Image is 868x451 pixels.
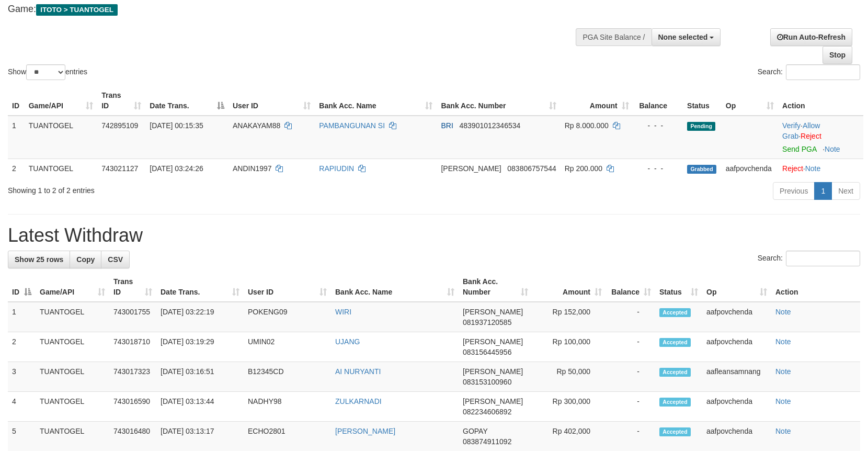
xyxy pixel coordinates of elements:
[561,86,633,116] th: Amount: activate to sort column ascending
[606,332,655,362] td: -
[659,398,691,407] span: Accepted
[335,427,395,435] a: [PERSON_NAME]
[532,302,606,332] td: Rp 152,000
[8,225,860,246] h1: Latest Withdraw
[758,64,860,80] label: Search:
[244,362,331,392] td: B12345CD
[637,120,679,131] div: - - -
[463,408,511,416] span: Copy 082234606892 to clipboard
[25,116,98,159] td: TUANTOGEL
[8,64,87,80] label: Show entries
[244,272,331,302] th: User ID: activate to sort column ascending
[659,338,691,347] span: Accepted
[775,308,791,316] a: Note
[771,272,860,302] th: Action
[532,332,606,362] td: Rp 100,000
[606,362,655,392] td: -
[156,302,244,332] td: [DATE] 03:22:19
[15,255,63,264] span: Show 25 rows
[463,437,511,446] span: Copy 083874911092 to clipboard
[8,362,36,392] td: 3
[823,46,852,64] a: Stop
[637,163,679,174] div: - - -
[606,392,655,422] td: -
[319,121,385,130] a: PAMBANGUNAN SI
[782,145,816,153] a: Send PGA
[150,164,203,173] span: [DATE] 03:24:26
[8,392,36,422] td: 4
[782,121,820,140] span: ·
[8,302,36,332] td: 1
[109,392,156,422] td: 743016590
[702,362,771,392] td: aafleansamnang
[659,308,691,317] span: Accepted
[156,272,244,302] th: Date Trans.: activate to sort column ascending
[532,362,606,392] td: Rp 50,000
[782,121,801,130] a: Verify
[655,272,702,302] th: Status: activate to sort column ascending
[36,4,118,16] span: ITOTO > TUANTOGEL
[109,272,156,302] th: Trans ID: activate to sort column ascending
[687,122,715,131] span: Pending
[331,272,459,302] th: Bank Acc. Name: activate to sort column ascending
[8,86,25,116] th: ID
[782,121,820,140] a: Allow Grab
[778,116,863,159] td: · ·
[76,255,95,264] span: Copy
[335,337,360,346] a: UJANG
[463,337,523,346] span: [PERSON_NAME]
[507,164,556,173] span: Copy 083806757544 to clipboard
[8,181,354,196] div: Showing 1 to 2 of 2 entries
[463,378,511,386] span: Copy 083153100960 to clipboard
[565,164,602,173] span: Rp 200.000
[775,367,791,376] a: Note
[814,182,832,200] a: 1
[633,86,683,116] th: Balance
[778,159,863,178] td: ·
[775,397,791,405] a: Note
[825,145,840,153] a: Note
[108,255,123,264] span: CSV
[441,121,453,130] span: BRI
[652,28,721,46] button: None selected
[244,332,331,362] td: UMIN02
[70,251,101,268] a: Copy
[778,86,863,116] th: Action
[244,302,331,332] td: POKENG09
[722,86,778,116] th: Op: activate to sort column ascending
[233,121,280,130] span: ANAKAYAM88
[459,121,520,130] span: Copy 483901012346534 to clipboard
[36,392,109,422] td: TUANTOGEL
[683,86,722,116] th: Status
[702,392,771,422] td: aafpovchenda
[463,318,511,326] span: Copy 081937120585 to clipboard
[437,86,560,116] th: Bank Acc. Number: activate to sort column ascending
[532,272,606,302] th: Amount: activate to sort column ascending
[658,33,708,41] span: None selected
[315,86,437,116] th: Bank Acc. Name: activate to sort column ascending
[702,302,771,332] td: aafpovchenda
[463,367,523,376] span: [PERSON_NAME]
[702,272,771,302] th: Op: activate to sort column ascending
[25,159,98,178] td: TUANTOGEL
[687,165,716,174] span: Grabbed
[36,302,109,332] td: TUANTOGEL
[26,64,65,80] select: Showentries
[782,164,803,173] a: Reject
[702,332,771,362] td: aafpovchenda
[775,337,791,346] a: Note
[229,86,315,116] th: User ID: activate to sort column ascending
[463,427,487,435] span: GOPAY
[233,164,272,173] span: ANDIN1997
[659,427,691,436] span: Accepted
[770,28,852,46] a: Run Auto-Refresh
[565,121,609,130] span: Rp 8.000.000
[459,272,532,302] th: Bank Acc. Number: activate to sort column ascending
[150,121,203,130] span: [DATE] 00:15:35
[156,332,244,362] td: [DATE] 03:19:29
[801,132,821,140] a: Reject
[36,272,109,302] th: Game/API: activate to sort column ascending
[145,86,229,116] th: Date Trans.: activate to sort column descending
[463,397,523,405] span: [PERSON_NAME]
[335,367,381,376] a: AI NURYANTI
